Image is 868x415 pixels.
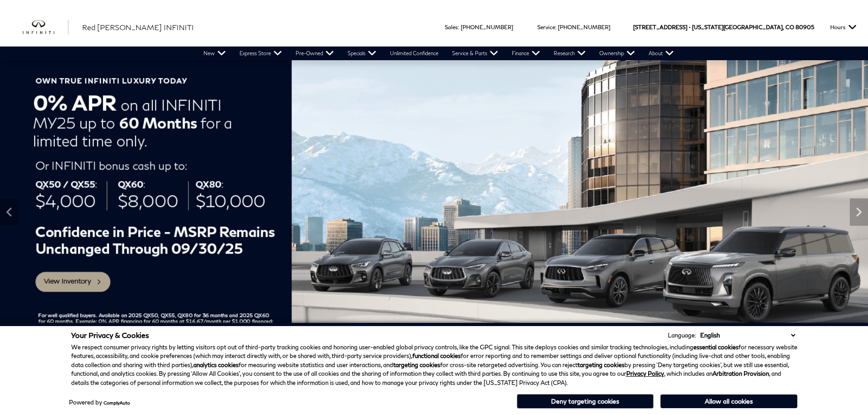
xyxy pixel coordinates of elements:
a: New [197,47,233,60]
span: 80905 [795,8,814,47]
a: infiniti [23,20,68,35]
span: Your Privacy & Cookies [71,331,149,339]
span: : [555,24,556,31]
a: [PHONE_NUMBER] [558,24,610,31]
a: About [642,47,681,60]
img: INFINITI [23,20,68,35]
strong: essential cookies [693,343,738,351]
button: Deny targeting cookies [517,394,654,409]
a: ComplyAuto [104,400,130,405]
span: Sales [445,24,458,31]
span: : [458,24,459,31]
a: Unlimited Confidence [383,47,445,60]
a: Finance [505,47,547,60]
strong: analytics cookies [193,361,239,368]
strong: targeting cookies [577,361,624,368]
p: We respect consumer privacy rights by letting visitors opt out of third-party tracking cookies an... [71,343,797,388]
span: [US_STATE][GEOGRAPHIC_DATA], [692,8,784,47]
div: Language: [668,332,696,338]
span: Service [537,24,555,31]
strong: functional cookies [412,352,461,359]
strong: Arbitration Provision [712,370,769,377]
button: Open the hours dropdown [826,8,861,47]
a: Specials [341,47,383,60]
span: [STREET_ADDRESS] • [633,8,691,47]
strong: targeting cookies [393,361,440,368]
a: [STREET_ADDRESS] • [US_STATE][GEOGRAPHIC_DATA], CO 80905 [633,24,814,31]
button: Allow all cookies [660,394,797,408]
span: Red [PERSON_NAME] INFINITI [82,23,194,31]
select: Language Select [698,331,797,340]
nav: Main Navigation [197,47,681,60]
span: CO [785,8,794,47]
a: Research [547,47,593,60]
div: Powered by [69,399,130,405]
a: Service & Parts [445,47,505,60]
a: [PHONE_NUMBER] [461,24,513,31]
a: Privacy Policy [626,370,664,377]
div: Next [850,198,868,226]
a: Ownership [593,47,642,60]
a: Pre-Owned [289,47,341,60]
a: Express Store [233,47,289,60]
a: Red [PERSON_NAME] INFINITI [82,22,194,33]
